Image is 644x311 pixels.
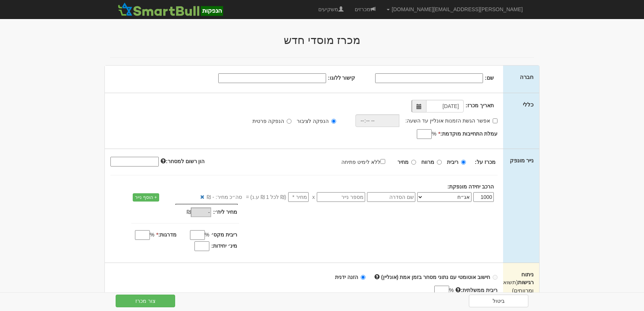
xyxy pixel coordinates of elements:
[466,102,494,109] label: תאריך מכרז:
[493,275,498,280] input: חישוב אוטומטי עם נתוני מסחר בזמן אמת (אונליין)
[510,156,534,164] label: נייר מונפק
[397,159,409,165] strong: מחיר
[473,192,494,202] input: כמות
[150,231,154,238] span: %
[297,117,336,125] label: הנפקה לציבור
[405,117,497,124] label: אפשר הגשת הזמנות אונליין עד השעה:
[447,184,493,190] strong: הרכב יחידה מונפקת:
[328,74,355,82] label: קישור ללוגו:
[432,130,436,137] span: %
[211,242,237,250] label: מינ׳ יחידות:
[438,130,498,137] label: עמלת התחייבות מוקדמת:
[469,295,528,307] a: ביטול
[246,193,249,201] span: =
[331,119,336,124] input: הנפקה לציבור
[461,160,466,165] input: ריבית
[485,74,494,82] label: שם:
[116,295,175,307] button: צור מכרז
[156,231,177,238] label: מדרגות:
[367,192,415,202] input: שם הסדרה
[411,160,416,165] input: מחיר
[317,192,365,202] input: מספר נייר
[288,192,309,202] input: מחיר *
[287,119,292,124] input: הנפקה פרטית
[380,159,385,164] input: ללא לימיט פתיחה
[335,274,358,280] strong: הזנה ידנית
[475,159,496,165] strong: מכרז על:
[312,193,315,201] span: x
[213,208,237,216] label: מחיר ליח׳:
[509,270,534,294] label: ניתוח רגישות
[161,158,205,165] label: הון רשום למסחר:
[211,231,237,238] label: ריבית מקס׳
[447,159,458,165] strong: ריבית
[133,193,159,201] a: + הוסף נייר
[437,160,442,165] input: מרווח
[523,101,534,108] label: כללי
[252,117,292,125] label: הנפקה פרטית
[421,159,434,165] strong: מרווח
[455,286,498,294] label: ריבית ממשלתית:
[207,193,242,201] span: סה״כ מחיר: - ₪
[381,274,490,280] strong: חישוב אוטומטי עם נתוני מסחר בזמן אמת (אונליין)
[341,158,393,166] label: ללא לימיט פתיחה
[116,2,225,17] img: SmartBull Logo
[249,193,286,201] span: (₪ לכל 1 ₪ ע.נ)
[520,73,534,81] label: חברה
[449,286,454,294] span: %
[156,208,213,217] div: ₪
[498,279,534,293] span: (תשואות ומרווחים)
[205,231,209,238] span: %
[104,34,540,46] h2: מכרז מוסדי חדש
[361,275,366,280] input: הזנה ידנית
[493,118,498,123] input: אפשר הגשת הזמנות אונליין עד השעה:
